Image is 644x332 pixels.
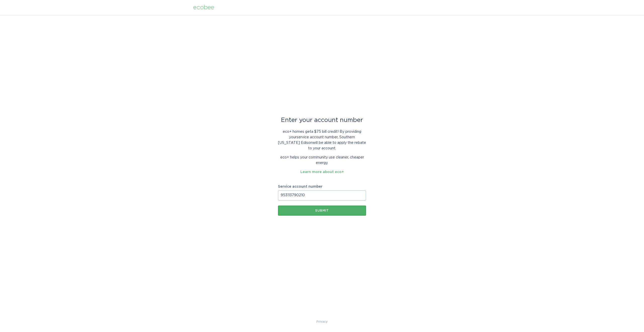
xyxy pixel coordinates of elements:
div: ecobee [193,5,214,10]
div: Enter your account number [278,117,366,123]
p: eco+ homes get a $75 bill credit ! By providing your service account number , Southern [US_STATE]... [278,129,366,151]
a: Privacy Policy & Terms of Use [316,319,328,324]
label: Service account number [278,185,366,188]
a: Learn more about eco+ [300,170,344,174]
button: Submit [278,206,366,216]
p: eco+ helps your community use cleaner, cheaper energy. [278,155,366,166]
div: Submit [280,209,364,212]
